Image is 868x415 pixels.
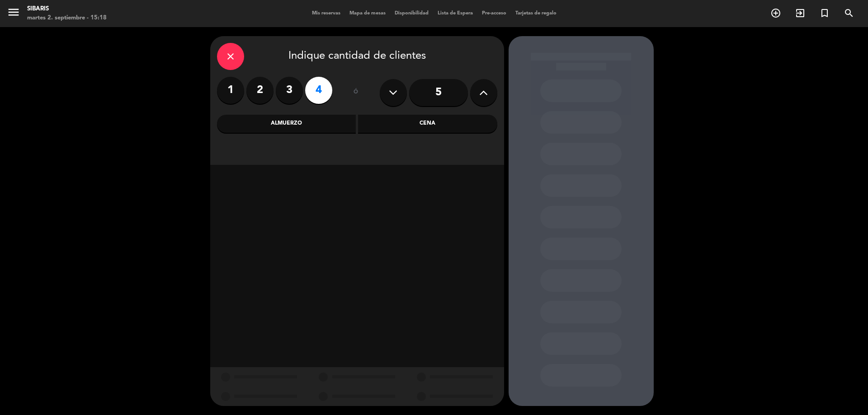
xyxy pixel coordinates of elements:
[225,51,236,62] i: close
[217,77,244,104] label: 1
[7,5,20,19] i: menu
[217,115,356,133] div: Almuerzo
[390,11,433,16] span: Disponibilidad
[217,43,497,70] div: Indique cantidad de clientes
[844,8,854,19] i: search
[477,11,511,16] span: Pre-acceso
[358,115,497,133] div: Cena
[27,14,107,23] div: martes 2. septiembre - 15:18
[819,8,830,19] i: turned_in_not
[770,8,781,19] i: add_circle_outline
[276,77,303,104] label: 3
[246,77,274,104] label: 2
[795,8,806,19] i: exit_to_app
[345,11,390,16] span: Mapa de mesas
[7,5,20,22] button: menu
[307,11,345,16] span: Mis reservas
[341,77,371,108] div: ó
[305,77,332,104] label: 4
[511,11,561,16] span: Tarjetas de regalo
[27,5,107,14] div: sibaris
[433,11,477,16] span: Lista de Espera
